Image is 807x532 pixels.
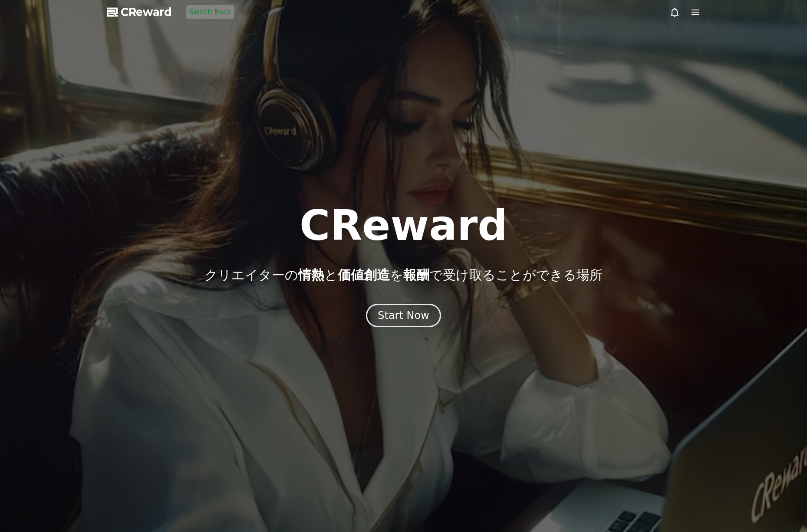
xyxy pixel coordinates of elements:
a: CReward [107,5,172,19]
span: 価値創造 [338,267,390,282]
span: CReward [121,5,172,19]
span: 報酬 [403,267,429,282]
button: Switch Back [186,5,235,19]
p: クリエイターの と を で受け取ることができる場所 [204,267,603,283]
span: 情熱 [298,267,324,282]
a: Start Now [366,312,441,321]
h1: CReward [300,205,507,246]
div: Start Now [378,309,429,322]
button: Start Now [366,304,441,327]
